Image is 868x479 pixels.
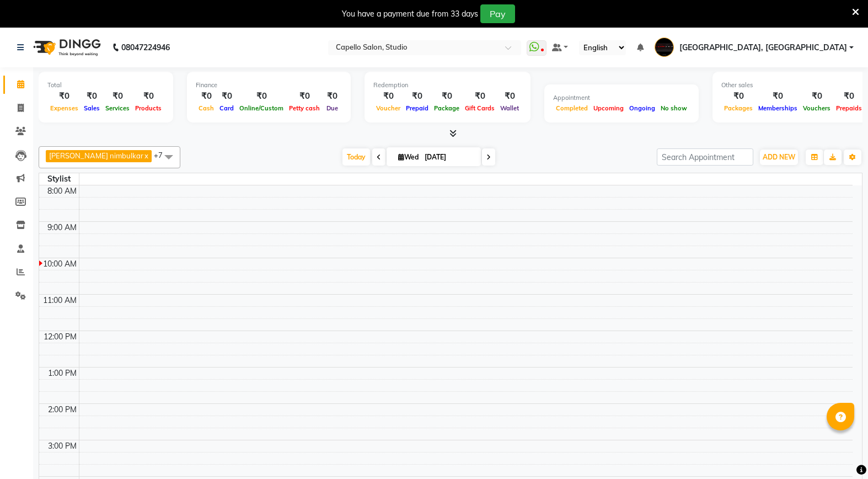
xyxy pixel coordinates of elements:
div: ₹0 [462,90,497,103]
span: Due [324,104,341,112]
div: 11:00 AM [41,295,79,306]
span: Cash [196,104,217,112]
div: ₹0 [47,90,81,103]
span: Online/Custom [237,104,286,112]
div: ₹0 [217,90,237,103]
span: [GEOGRAPHIC_DATA], [GEOGRAPHIC_DATA] [679,42,847,54]
span: Package [431,104,462,112]
div: ₹0 [237,90,286,103]
div: ₹0 [286,90,323,103]
span: Vouchers [800,104,833,112]
div: Finance [196,81,342,90]
a: x [143,151,148,160]
span: Expenses [47,104,81,112]
div: ₹0 [800,90,833,103]
span: Wallet [497,104,522,112]
div: 1:00 PM [46,368,79,379]
span: ADD NEW [763,153,795,161]
div: ₹0 [323,90,342,103]
div: 12:00 PM [41,331,79,343]
div: ₹0 [196,90,217,103]
div: ₹0 [833,90,865,103]
span: Completed [553,104,591,112]
div: ₹0 [81,90,103,103]
div: Total [47,81,164,90]
span: Sales [81,104,103,112]
span: [PERSON_NAME] nimbulkar [49,151,143,160]
span: Packages [721,104,756,112]
div: Stylist [39,173,79,185]
div: 10:00 AM [41,258,79,270]
span: Ongoing [626,104,658,112]
span: Gift Cards [462,104,497,112]
div: 3:00 PM [46,440,79,452]
div: ₹0 [721,90,756,103]
span: Upcoming [591,104,626,112]
img: logo [28,32,104,63]
span: Petty cash [286,104,323,112]
button: Pay [480,4,515,23]
div: ₹0 [431,90,462,103]
span: Prepaid [403,104,431,112]
div: Appointment [553,93,690,103]
span: Voucher [373,104,403,112]
div: ₹0 [497,90,522,103]
div: ₹0 [103,90,132,103]
div: ₹0 [132,90,164,103]
span: Products [132,104,164,112]
span: No show [658,104,690,112]
span: +7 [154,151,171,159]
b: 08047224946 [121,32,170,63]
div: ₹0 [373,90,403,103]
span: Wed [395,153,421,161]
span: Card [217,104,237,112]
div: 2:00 PM [46,404,79,416]
img: Capello Studio, Shivaji Nagar [655,38,674,57]
div: You have a payment due from 33 days [342,8,478,20]
div: 8:00 AM [45,185,79,197]
div: 9:00 AM [45,222,79,233]
span: Today [342,148,370,166]
input: 2025-09-03 [421,149,476,166]
div: ₹0 [756,90,800,103]
button: ADD NEW [760,150,798,165]
span: Services [103,104,132,112]
div: Redemption [373,81,522,90]
input: Search Appointment [657,148,753,166]
div: ₹0 [403,90,431,103]
span: Memberships [756,104,800,112]
span: Prepaids [833,104,865,112]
